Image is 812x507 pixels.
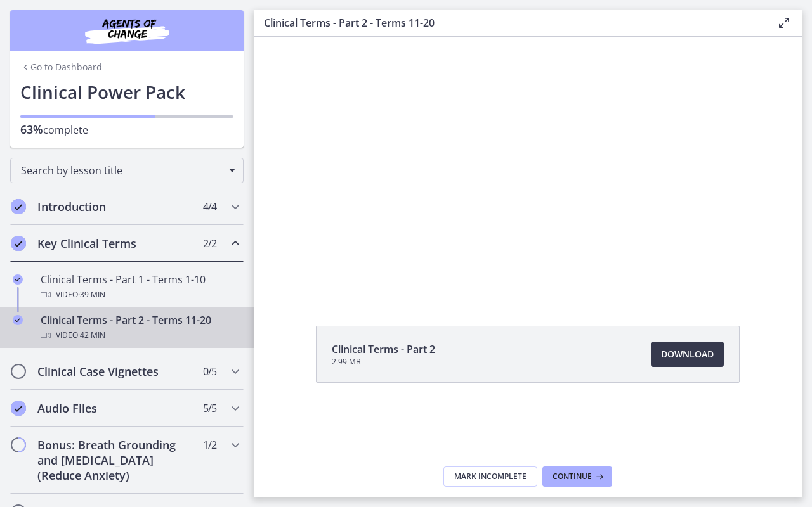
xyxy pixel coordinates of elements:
[13,274,23,285] i: Completed
[443,466,537,487] button: Mark Incomplete
[332,342,435,357] span: Clinical Terms - Part 2
[78,287,105,302] span: · 39 min
[41,312,239,343] div: Clinical Terms - Part 2 - Terms 11-20
[41,328,239,343] div: Video
[203,401,216,416] span: 5 / 5
[553,472,592,482] span: Continue
[11,199,26,214] i: Completed
[41,287,239,302] div: Video
[20,61,102,74] a: Go to Dashboard
[10,158,244,183] div: Search by lesson title
[203,236,216,251] span: 2 / 2
[37,401,192,416] h2: Audio Files
[332,357,435,367] span: 2.99 MB
[203,437,216,452] span: 1 / 2
[651,342,724,367] a: Download
[37,236,192,251] h2: Key Clinical Terms
[37,364,192,379] h2: Clinical Case Vignettes
[20,122,43,137] span: 63%
[203,199,216,214] span: 4 / 4
[254,37,802,297] iframe: Video Lesson
[264,15,756,30] h3: Clinical Terms - Part 2 - Terms 11-20
[51,15,203,46] img: Agents of Change
[13,315,23,325] i: Completed
[37,437,192,483] h2: Bonus: Breath Grounding and [MEDICAL_DATA] (Reduce Anxiety)
[41,272,239,302] div: Clinical Terms - Part 1 - Terms 1-10
[11,401,26,416] i: Completed
[20,79,233,105] h1: Clinical Power Pack
[78,328,105,343] span: · 42 min
[21,164,223,177] span: Search by lesson title
[203,364,216,379] span: 0 / 5
[20,122,233,138] p: complete
[454,472,527,482] span: Mark Incomplete
[542,466,612,487] button: Continue
[11,236,26,251] i: Completed
[661,347,714,362] span: Download
[37,199,192,214] h2: Introduction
